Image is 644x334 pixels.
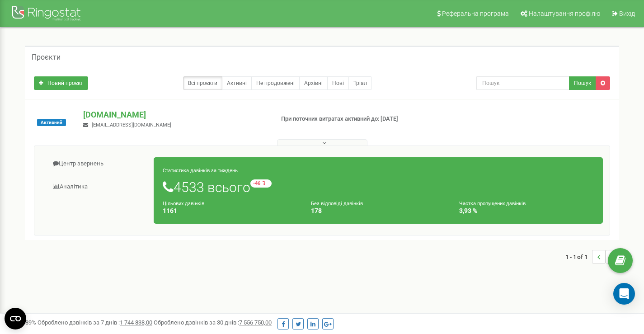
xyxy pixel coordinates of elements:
[476,76,569,90] input: Пошук
[239,319,272,326] u: 7 556 750,00
[120,319,152,326] u: 1 744 838,00
[327,76,349,90] a: Нові
[619,10,635,17] span: Вихід
[154,319,272,326] span: Оброблено дзвінків за 30 днів :
[569,76,596,90] button: Пошук
[613,283,635,305] div: Open Intercom Messenger
[529,10,600,17] span: Налаштування профілю
[459,201,526,207] small: Частка пропущених дзвінків
[163,179,594,195] h1: 4533 всього
[37,119,66,126] span: Активний
[222,76,252,90] a: Активні
[41,176,154,198] a: Аналiтика
[459,207,594,214] h4: 3,93 %
[565,241,619,273] nav: ...
[5,308,26,329] button: Open CMP widget
[83,109,266,121] p: [DOMAIN_NAME]
[163,201,204,207] small: Цільових дзвінків
[163,168,238,174] small: Статистика дзвінків за тиждень
[281,115,415,123] p: При поточних витратах активний до: [DATE]
[442,10,509,17] span: Реферальна програма
[92,122,171,128] span: [EMAIL_ADDRESS][DOMAIN_NAME]
[299,76,328,90] a: Архівні
[34,76,88,90] a: Новий проєкт
[32,53,61,61] h5: Проєкти
[251,76,300,90] a: Не продовжені
[311,207,446,214] h4: 178
[183,76,222,90] a: Всі проєкти
[565,250,592,263] span: 1 - 1 of 1
[38,319,152,326] span: Оброблено дзвінків за 7 днів :
[250,179,272,188] small: -46
[163,207,297,214] h4: 1161
[41,153,154,175] a: Центр звернень
[311,201,363,207] small: Без відповіді дзвінків
[348,76,372,90] a: Тріал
